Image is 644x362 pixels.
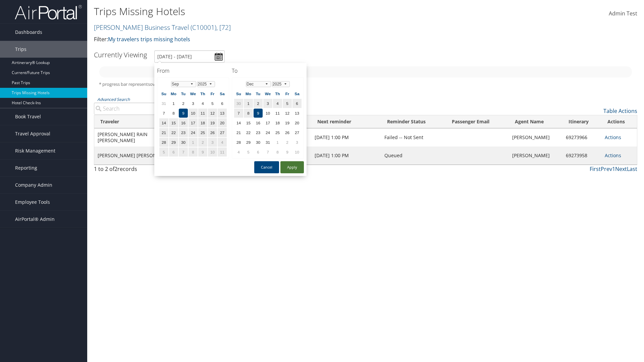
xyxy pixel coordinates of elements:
td: 29 [244,138,253,147]
a: My travelers trips missing hotels [108,36,190,43]
td: 19 [208,118,217,127]
td: 5 [159,147,168,157]
a: First [590,165,601,173]
th: Fr [283,89,292,98]
td: 7 [179,147,188,157]
td: 8 [169,109,178,118]
th: Tu [254,89,263,98]
td: 8 [244,109,253,118]
span: Dashboards [15,24,42,41]
td: 2 [283,138,292,147]
a: Actions [605,152,621,159]
td: 14 [159,118,168,127]
a: Prev [601,165,612,173]
td: 29 [169,138,178,147]
td: 2 [179,99,188,108]
td: Failed -- Not Sent [381,128,446,146]
td: 26 [208,128,217,137]
td: 13 [218,109,227,118]
td: 25 [198,128,207,137]
a: [PERSON_NAME] Business Travel [94,23,231,32]
th: We [189,89,198,98]
h4: From [157,67,229,74]
img: airportal-logo.png [15,4,82,20]
td: 1 [169,99,178,108]
td: [DATE] 1:00 PM [311,128,381,146]
span: Travel Approval [15,125,50,142]
td: 5 [283,99,292,108]
td: 30 [254,138,263,147]
td: 21 [234,128,243,137]
td: 12 [283,109,292,118]
td: 7 [263,147,272,157]
td: 9 [283,147,292,157]
td: 3 [189,99,198,108]
td: 30 [179,138,188,147]
td: 27 [292,128,302,137]
td: [PERSON_NAME] [509,128,562,146]
td: 31 [263,138,272,147]
td: 28 [234,138,243,147]
td: 4 [198,99,207,108]
td: 9 [254,109,263,118]
span: Employee Tools [15,194,50,210]
span: ( C10001 ) [191,23,216,32]
th: Tu [179,89,188,98]
td: 10 [189,109,198,118]
th: Reminder Status [381,115,446,128]
th: Passenger Email: activate to sort column ascending [446,115,509,128]
td: 3 [208,138,217,147]
td: 21 [159,128,168,137]
td: 13 [292,109,302,118]
td: 19 [283,118,292,127]
td: 10 [208,147,217,157]
span: Company Admin [15,177,52,193]
th: Th [198,89,207,98]
td: 22 [169,128,178,137]
td: 17 [189,118,198,127]
td: 18 [198,118,207,127]
span: Admin Test [609,10,637,17]
td: 31 [159,99,168,108]
td: 14 [234,118,243,127]
td: 15 [169,118,178,127]
th: Sa [218,89,227,98]
td: 20 [292,118,302,127]
a: Admin Test [609,3,637,24]
td: 9 [198,147,207,157]
a: Advanced Search [97,97,130,102]
td: 26 [283,128,292,137]
th: Mo [244,89,253,98]
td: 27 [218,128,227,137]
td: 1 [189,138,198,147]
th: Su [159,89,168,98]
th: We [263,89,272,98]
td: 23 [179,128,188,137]
span: , [ 72 ] [216,23,231,32]
td: 4 [273,99,282,108]
th: Su [234,89,243,98]
td: 5 [208,99,217,108]
a: Actions [605,134,621,140]
td: Queued [381,146,446,165]
td: 20 [218,118,227,127]
td: 10 [292,147,302,157]
td: 7 [159,109,168,118]
td: 30 [234,99,243,108]
span: Trips [15,41,26,58]
td: 69273966 [562,128,601,146]
td: 6 [169,147,178,157]
td: 12 [208,109,217,118]
td: 11 [198,109,207,118]
td: 17 [263,118,272,127]
td: 8 [189,147,198,157]
span: Reporting [15,160,37,176]
th: Fr [208,89,217,98]
button: Cancel [254,161,279,173]
th: Next reminder [311,115,381,128]
td: 25 [273,128,282,137]
div: 1 to 2 of records [94,165,222,176]
td: [PERSON_NAME] RAIN [PERSON_NAME] [94,128,180,146]
td: 28 [159,138,168,147]
td: [PERSON_NAME] [509,146,562,165]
